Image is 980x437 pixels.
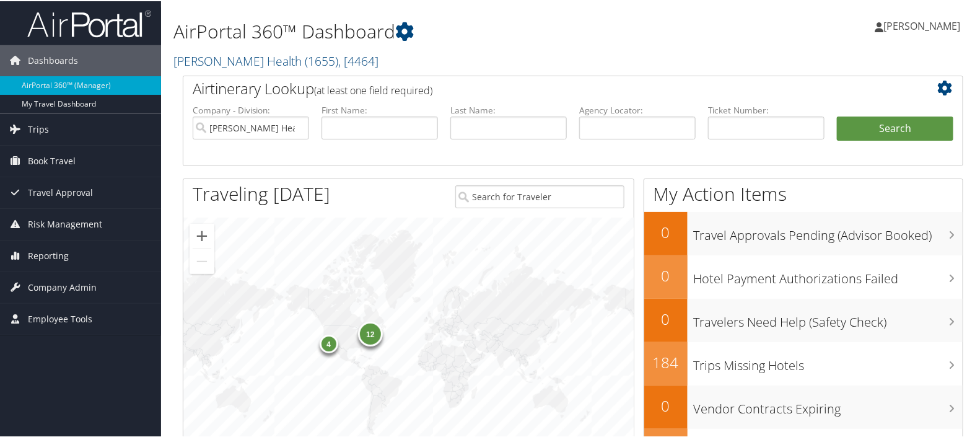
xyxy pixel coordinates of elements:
[193,180,330,206] h1: Traveling [DATE]
[305,51,338,68] span: ( 1655 )
[694,219,963,243] h3: Travel Approvals Pending (Advisor Booked)
[694,350,963,373] h3: Trips Missing Hotels
[190,248,214,273] button: Zoom out
[320,333,338,351] div: 4
[644,221,688,242] h2: 0
[694,306,963,330] h3: Travelers Need Help (Safety Check)
[190,223,214,247] button: Zoom in
[28,44,78,75] span: Dashboards
[694,393,963,417] h3: Vendor Contracts Expiring
[358,320,383,345] div: 12
[579,103,696,115] label: Agency Locator:
[644,298,963,341] a: 0Travelers Need Help (Safety Check)
[450,103,567,115] label: Last Name:
[644,180,963,206] h1: My Action Items
[837,115,953,140] button: Search
[644,351,688,372] h2: 184
[875,6,973,43] a: [PERSON_NAME]
[28,176,93,207] span: Travel Approval
[173,51,378,68] a: [PERSON_NAME] Health
[28,302,92,333] span: Employee Tools
[644,211,963,254] a: 0Travel Approvals Pending (Advisor Booked)
[644,341,963,384] a: 184Trips Missing Hotels
[28,208,102,239] span: Risk Management
[455,184,624,207] input: Search for Traveler
[694,263,963,286] h3: Hotel Payment Authorizations Failed
[322,103,438,115] label: First Name:
[644,394,688,415] h2: 0
[173,17,706,43] h1: AirPortal 360™ Dashboard
[708,103,825,115] label: Ticket Number:
[193,103,309,115] label: Company - Division:
[644,264,688,285] h2: 0
[27,8,151,37] img: airportal-logo.png
[28,113,49,144] span: Trips
[193,77,888,98] h2: Airtinerary Lookup
[28,271,97,302] span: Company Admin
[644,254,963,298] a: 0Hotel Payment Authorizations Failed
[314,82,432,96] span: (at least one field required)
[644,307,688,329] h2: 0
[883,18,960,32] span: [PERSON_NAME]
[28,144,76,175] span: Book Travel
[28,239,69,270] span: Reporting
[338,51,378,68] span: , [ 4464 ]
[644,384,963,428] a: 0Vendor Contracts Expiring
